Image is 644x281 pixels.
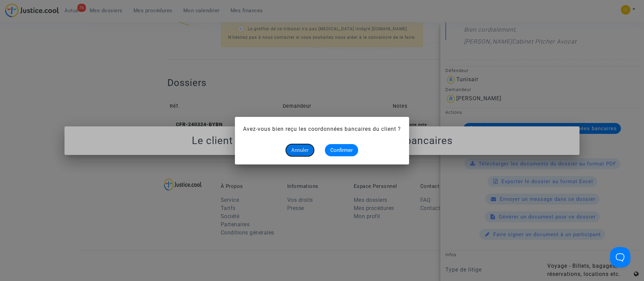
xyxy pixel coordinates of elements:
[330,147,353,153] span: Confirmer
[291,147,309,153] span: Annuler
[325,144,358,156] button: Confirmer
[243,126,401,132] span: Avez-vous bien reçu les coordonnées bancaires du client ?
[610,247,630,267] iframe: Help Scout Beacon - Open
[286,144,314,156] button: Annuler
